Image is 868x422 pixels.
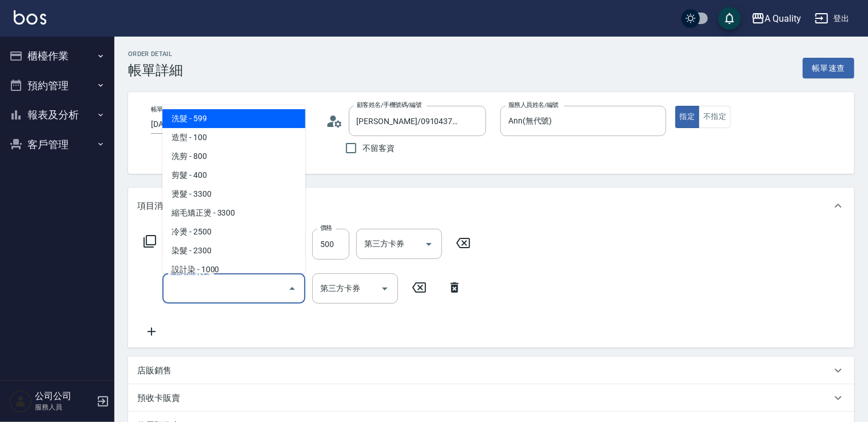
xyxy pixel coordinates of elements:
label: 價格 [320,224,332,232]
button: Open [420,235,438,253]
span: 設計染 - 1000 [162,260,305,279]
span: 洗剪 - 800 [162,147,305,166]
button: A Quality [747,7,806,30]
img: Person [9,390,32,413]
button: 指定 [675,106,700,128]
button: 客戶管理 [5,130,110,160]
button: 櫃檯作業 [5,41,110,71]
button: Open [376,280,394,298]
button: 不指定 [699,106,731,128]
button: 帳單速查 [803,58,854,79]
label: 帳單日期 [151,105,175,114]
span: 造型 - 100 [162,128,305,147]
p: 項目消費 [137,200,172,212]
button: 預約管理 [5,71,110,101]
span: 不留客資 [363,142,395,154]
img: Logo [14,10,46,25]
span: 冷燙 - 2500 [162,222,305,241]
button: Close [283,280,301,298]
h3: 帳單詳細 [128,62,183,78]
div: A Quality [765,11,802,26]
span: 燙髮 - 3300 [162,185,305,204]
label: 服務人員姓名/編號 [508,101,559,109]
label: 顧客姓名/手機號碼/編號 [357,101,422,109]
span: 染髮 - 2300 [162,241,305,260]
div: 預收卡販賣 [128,384,854,412]
div: 項目消費 [128,188,854,224]
button: 登出 [810,8,854,29]
span: 洗髮 - 599 [162,109,305,128]
div: 店販銷售 [128,357,854,384]
div: 項目消費 [128,224,854,348]
h5: 公司公司 [35,391,93,402]
input: YYYY/MM/DD hh:mm [151,115,242,134]
button: save [718,7,741,30]
p: 預收卡販賣 [137,392,180,404]
h2: Order detail [128,50,183,58]
button: 報表及分析 [5,100,110,130]
p: 服務人員 [35,402,93,412]
span: 縮毛矯正燙 - 3300 [162,204,305,222]
p: 店販銷售 [137,365,172,377]
span: 剪髮 - 400 [162,166,305,185]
